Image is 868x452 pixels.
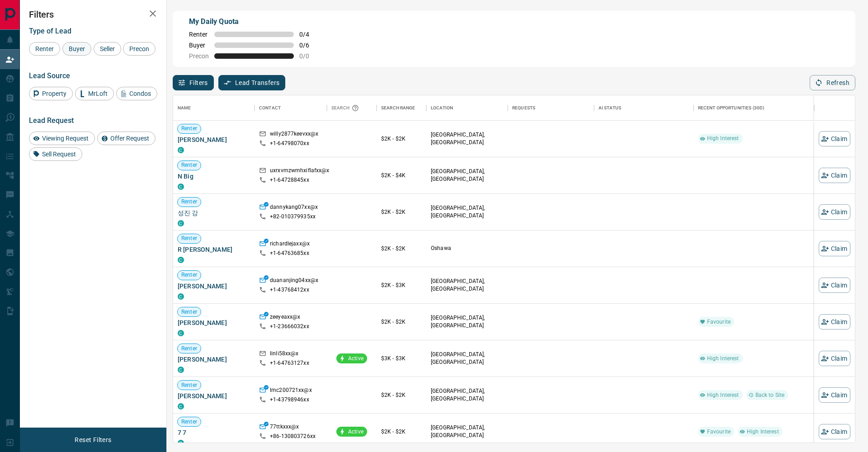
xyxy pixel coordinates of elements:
div: condos.ca [178,293,184,300]
span: Lead Source [29,71,70,80]
p: $2K - $2K [381,135,422,143]
div: condos.ca [178,403,184,410]
div: Name [173,95,255,121]
span: [PERSON_NAME] [178,318,250,327]
div: Offer Request [97,132,156,145]
span: Precon [126,45,152,52]
button: Claim [819,204,850,220]
span: Property [39,90,70,97]
div: Seller [94,42,121,56]
div: Recent Opportunities (30d) [693,95,814,121]
p: +1- 64763685xx [270,250,309,257]
div: condos.ca [178,440,184,446]
span: Favourite [703,428,734,436]
span: 0 / 6 [299,42,319,49]
button: Claim [819,314,850,330]
div: Condos [116,87,157,100]
p: +82- 010379935xx [270,213,316,221]
p: duananjing04xx@x [270,277,318,286]
p: [GEOGRAPHIC_DATA], [GEOGRAPHIC_DATA] [431,387,503,403]
button: Claim [819,351,850,366]
div: condos.ca [178,147,184,153]
div: condos.ca [178,184,184,190]
div: Sell Request [29,147,82,161]
span: Favourite [703,318,734,326]
p: [GEOGRAPHIC_DATA], [GEOGRAPHIC_DATA] [431,278,503,293]
span: Offer Request [107,135,152,142]
span: 0 / 4 [299,31,319,38]
p: +1- 64798070xx [270,140,309,147]
span: Renter [178,161,201,169]
p: richardlejaxx@x [270,240,310,250]
p: linli58xx@x [270,350,298,359]
span: Back to Site [752,391,788,399]
span: Renter [178,125,201,132]
p: zeeyeaxx@x [270,313,300,323]
p: [GEOGRAPHIC_DATA], [GEOGRAPHIC_DATA] [431,168,503,183]
div: AI Status [594,95,693,121]
div: Buyer [62,42,91,56]
div: Recent Opportunities (30d) [698,95,764,121]
span: Renter [178,418,201,426]
div: Property [29,87,73,100]
p: willy2877keevxx@x [270,130,318,140]
div: Search Range [381,95,415,121]
p: [GEOGRAPHIC_DATA], [GEOGRAPHIC_DATA] [431,424,503,439]
p: [GEOGRAPHIC_DATA], [GEOGRAPHIC_DATA] [431,204,503,220]
p: +1- 23666032xx [270,323,309,330]
span: Renter [178,308,201,316]
span: Renter [178,198,201,206]
button: Claim [819,278,850,293]
button: Claim [819,241,850,256]
p: $2K - $3K [381,281,422,289]
p: lmc200721xx@x [270,386,312,396]
p: $3K - $3K [381,354,422,363]
span: Renter [178,345,201,353]
p: +1- 43798946xx [270,396,309,404]
button: Reset Filters [69,432,117,447]
button: Claim [819,168,850,183]
span: Active [344,428,367,436]
span: MrLoft [85,90,111,97]
span: Buyer [66,45,88,52]
p: [GEOGRAPHIC_DATA], [GEOGRAPHIC_DATA] [431,314,503,330]
p: My Daily Quota [189,16,319,27]
span: Renter [178,381,201,389]
div: Location [426,95,508,121]
span: [PERSON_NAME] [178,391,250,400]
span: Active [344,355,367,363]
div: Requests [512,95,535,121]
span: High Interest [703,355,743,363]
div: condos.ca [178,367,184,373]
p: dannykang07xx@x [270,203,318,213]
div: condos.ca [178,330,184,336]
span: Renter [32,45,57,52]
button: Refresh [810,75,855,90]
span: Renter [178,235,201,242]
div: Viewing Request [29,132,95,145]
button: Claim [819,424,850,439]
p: [GEOGRAPHIC_DATA], [GEOGRAPHIC_DATA] [431,131,503,146]
div: Search Range [377,95,426,121]
span: [PERSON_NAME] [178,355,250,364]
span: Type of Lead [29,27,71,35]
p: $2K - $2K [381,245,422,253]
span: N Big [178,172,250,181]
div: Contact [259,95,281,121]
span: Buyer [189,42,209,49]
h2: Filters [29,9,157,20]
span: Renter [189,31,209,38]
p: uxrxvmzwmhxiflafxx@x [270,167,330,176]
div: Precon [123,42,156,56]
span: [PERSON_NAME] [178,135,250,144]
span: 성진 강 [178,208,250,217]
span: High Interest [743,428,783,436]
div: AI Status [599,95,621,121]
p: $2K - $4K [381,171,422,179]
span: Seller [97,45,118,52]
span: [PERSON_NAME] [178,282,250,291]
span: R [PERSON_NAME] [178,245,250,254]
p: 77ttkxxx@x [270,423,299,433]
span: 0 / 0 [299,52,319,60]
span: High Interest [703,391,743,399]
